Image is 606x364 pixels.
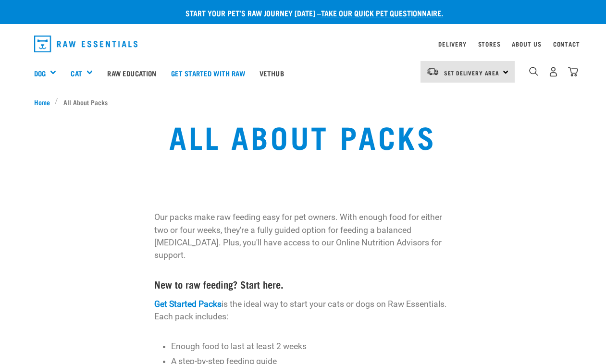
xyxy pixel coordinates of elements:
a: Vethub [252,54,291,92]
img: home-icon-1@2x.png [529,67,538,76]
img: van-moving.png [426,67,439,76]
a: Stores [478,42,501,46]
a: Cat [71,68,82,79]
a: Get started with Raw [164,54,252,92]
h1: All About Packs [118,119,488,153]
a: Get Started Packs [154,299,222,309]
nav: breadcrumbs [34,97,572,107]
h4: New to raw feeding? Start here. [154,279,452,290]
a: Delivery [438,42,466,46]
span: Home [34,97,50,107]
img: home-icon@2x.png [568,67,578,77]
a: take our quick pet questionnaire. [321,11,443,15]
nav: dropdown navigation [26,32,580,56]
a: Contact [553,42,580,46]
img: user.png [548,67,558,77]
span: Set Delivery Area [444,71,500,74]
img: Raw Essentials Logo [34,36,138,52]
a: Dog [34,68,46,79]
a: Raw Education [100,54,163,92]
a: Home [34,97,55,107]
p: Enough food to last at least 2 weeks [171,340,451,352]
p: is the ideal way to start your cats or dogs on Raw Essentials. Each pack includes: [154,298,452,323]
a: About Us [512,42,541,46]
p: Our packs make raw feeding easy for pet owners. With enough food for either two or four weeks, th... [154,211,452,262]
